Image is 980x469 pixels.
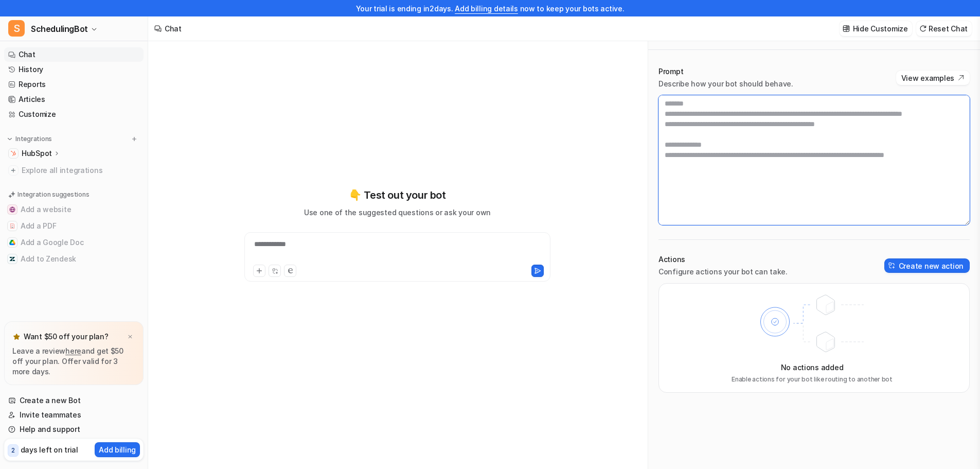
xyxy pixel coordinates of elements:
[95,442,140,457] button: Add billing
[50,5,72,13] h1: eesel
[8,166,198,180] div: [DATE]
[9,316,197,333] textarea: Message…
[11,446,15,455] p: 2
[888,262,896,269] img: create-action-icon.svg
[45,121,189,151] div: sorry just to clarify, the hubspot tickets are not even entering eesel to begin with so how do I ...
[658,267,788,277] p: Configure actions your bot can take.
[8,311,198,346] div: Mark says…
[732,375,893,384] p: Enable actions for your bot like routing to another bot
[21,444,78,455] p: days left on trial
[4,134,55,144] button: Integrations
[349,187,446,203] p: 👇 Test out your bot
[304,207,491,218] p: Use one of the suggested questions or ask your own
[16,186,161,206] div: Hey [PERSON_NAME], ​
[50,13,96,23] p: Active 3h ago
[15,135,52,143] p: Integrations
[49,337,57,345] button: Upload attachment
[16,337,24,345] button: Emoji picker
[127,334,133,340] img: x
[4,408,144,422] a: Invite teammates
[16,246,161,286] div: Let me know and we’ll dig in further! Thanks, Kyva
[31,22,88,36] span: SchedulingBot
[4,422,144,437] a: Help and support
[131,135,138,143] img: menu_add.svg
[4,234,144,251] button: Add a Google DocAdd a Google Doc
[29,6,46,22] img: Profile image for eesel
[884,258,970,273] button: Create new action
[896,71,970,85] button: View examples
[176,333,193,350] button: Send a message…
[8,180,198,311] div: eesel says…
[32,337,41,345] button: Gif picker
[12,333,21,341] img: star
[658,66,793,77] p: Prompt
[8,20,25,37] span: S
[17,190,89,199] p: Integration suggestions
[10,150,16,157] img: HubSpot
[658,254,788,265] p: Actions
[65,337,74,345] button: Start recording
[9,206,15,213] img: Add a website
[12,346,135,377] p: Leave a review and get $50 off your plan. Offer valid for 3 more days.
[853,23,908,34] p: Hide Customize
[165,23,182,34] div: Chat
[161,4,181,24] button: Home
[4,92,144,107] a: Articles
[4,163,144,178] a: Explore all integrations
[16,70,161,100] div: Thanks, Kyva ​
[55,311,198,334] div: [EMAIL_ADDRESS][DOMAIN_NAME]
[4,77,144,92] a: Reports
[22,148,52,159] p: HubSpot
[840,21,912,36] button: Hide Customize
[37,115,198,158] div: sorry just to clarify, the hubspot tickets are not even entering eesel to begin with so how do I ...
[22,162,139,179] span: Explore all integrations
[916,21,972,36] button: Reset Chat
[4,393,144,408] a: Create a new Bot
[843,25,850,32] img: customize
[455,4,518,13] a: Add billing details
[8,115,198,166] div: Mark says…
[8,180,169,293] div: Hey [PERSON_NAME],​Quick question to help us narrow things down: which inbox are you using inside...
[65,346,81,355] a: here
[7,4,26,24] button: go back
[24,332,109,342] p: Want $50 off your plan?
[781,362,844,373] p: No actions added
[16,206,161,246] div: Quick question to help us narrow things down: which inbox are you using inside HubSpot? ​
[4,107,144,121] a: Customize
[6,135,13,143] img: expand menu
[919,25,926,32] img: reset
[9,239,15,246] img: Add a Google Doc
[99,444,136,455] p: Add billing
[16,295,62,301] div: eesel • 3h ago
[8,165,19,176] img: explore all integrations
[9,223,15,229] img: Add a PDF
[9,256,15,262] img: Add to Zendesk
[181,4,199,23] div: Close
[4,218,144,234] button: Add a PDFAdd a PDF
[4,62,144,77] a: History
[4,47,144,62] a: Chat
[4,251,144,267] button: Add to ZendeskAdd to Zendesk
[16,50,161,70] div: Hope this clears things up! ​
[4,201,144,218] button: Add a websiteAdd a website
[658,79,793,89] p: Describe how your bot should behave.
